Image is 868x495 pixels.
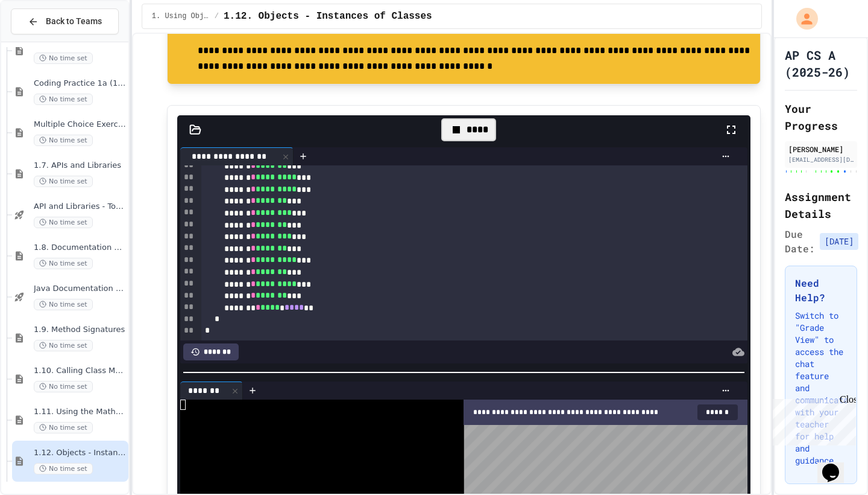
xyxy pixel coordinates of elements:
span: API and Libraries - Topic 1.7 [34,202,126,212]
span: / [215,11,219,21]
h2: Your Progress [785,100,857,134]
span: No time set [34,176,93,187]
p: Switch to "Grade View" to access the chat feature and communicate with your teacher for help and ... [795,310,847,467]
span: Multiple Choice Exercises for Unit 1a (1.1-1.6) [34,120,126,130]
div: My Account [784,5,821,33]
h2: Assignment Details [785,188,857,222]
h3: Need Help? [795,276,847,305]
span: No time set [34,135,93,146]
span: 1.7. APIs and Libraries [34,161,126,171]
iframe: chat widget [768,394,856,445]
h1: AP CS A (2025-26) [785,46,857,80]
span: Due Date: [785,227,815,256]
span: 1.11. Using the Math Class [34,407,126,417]
span: No time set [34,53,93,64]
iframe: chat widget [817,447,856,483]
span: No time set [34,422,93,433]
span: No time set [34,463,93,474]
span: No time set [34,217,93,228]
span: Back to Teams [46,15,102,28]
span: No time set [34,340,93,351]
button: Back to Teams [11,8,119,34]
span: 1.12. Objects - Instances of Classes [34,448,126,458]
span: No time set [34,381,93,392]
span: Coding Practice 1a (1.1-1.6) [34,78,126,89]
span: No time set [34,299,93,310]
div: Chat with us now!Close [5,5,83,77]
span: 1.8. Documentation with Comments and Preconditions [34,243,126,253]
span: 1.10. Calling Class Methods [34,366,126,376]
span: 1.9. Method Signatures [34,325,126,335]
span: Java Documentation with Comments - Topic 1.8 [34,284,126,294]
span: 1. Using Objects and Methods [152,11,210,21]
span: No time set [34,258,93,269]
span: [DATE] [820,233,858,250]
span: 1.12. Objects - Instances of Classes [224,9,432,24]
div: [PERSON_NAME] [788,144,854,155]
div: [EMAIL_ADDRESS][DOMAIN_NAME] [788,155,854,164]
span: No time set [34,94,93,105]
